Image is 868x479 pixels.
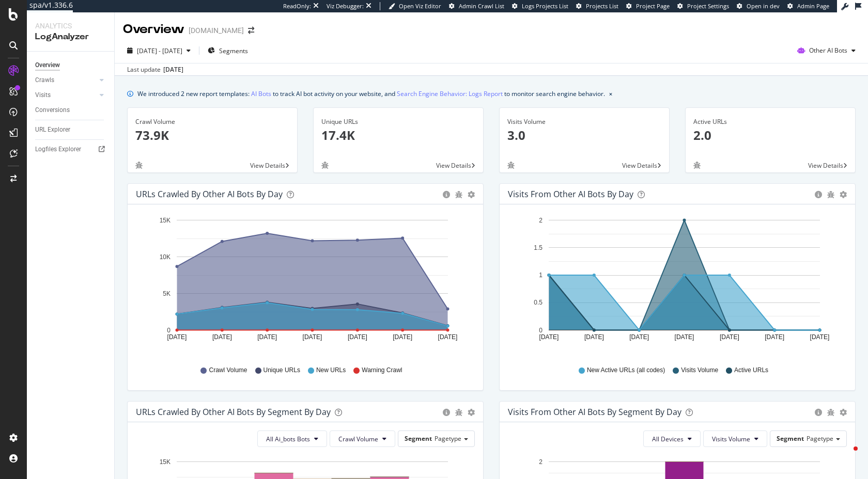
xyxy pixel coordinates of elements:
div: Crawls [35,75,54,86]
span: New URLs [316,366,346,375]
text: 15K [160,458,171,466]
div: A chart. [508,213,847,356]
text: [DATE] [393,333,412,341]
a: Overview [35,60,107,71]
div: Unique URLs [321,117,475,126]
text: 10K [160,253,171,261]
div: Crawl Volume [135,117,289,126]
span: Segment [777,434,804,443]
span: Other AI Bots [809,46,847,55]
span: Logs Projects List [522,2,568,10]
div: circle-info [443,409,450,416]
div: bug [827,191,834,198]
a: Admin Page [787,2,829,10]
p: 2.0 [693,126,847,144]
span: New Active URLs (all codes) [587,366,665,375]
div: Conversions [35,105,70,116]
div: gear [468,409,475,416]
span: Pagetype [435,434,461,443]
div: gear [840,191,847,198]
div: Active URLs [693,117,847,126]
text: [DATE] [539,333,559,341]
div: Overview [123,21,184,38]
div: bug [321,162,329,169]
div: bug [507,162,515,169]
div: Overview [35,60,60,71]
div: ReadOnly: [283,2,311,10]
a: Open in dev [737,2,780,10]
text: 2 [539,217,542,224]
span: Admin Page [797,2,829,10]
span: [DATE] - [DATE] [137,46,182,55]
a: AI Bots [251,88,271,99]
text: 0.5 [534,299,542,307]
a: Search Engine Behavior: Logs Report [397,88,503,99]
span: View Details [622,161,657,170]
span: Crawl Volume [209,366,247,375]
p: 17.4K [321,126,475,144]
div: bug [693,162,701,169]
text: 5K [163,290,171,297]
div: Last update [127,65,183,74]
div: bug [827,409,834,416]
text: [DATE] [720,333,739,341]
span: Pagetype [807,434,833,443]
div: bug [455,409,462,416]
a: Admin Crawl List [449,2,504,10]
span: Open Viz Editor [399,2,441,10]
div: circle-info [443,191,450,198]
div: URLs Crawled by Other AI Bots by day [136,189,283,199]
button: Crawl Volume [330,430,395,447]
button: Segments [204,42,252,59]
a: Projects List [576,2,618,10]
a: Logs Projects List [512,2,568,10]
div: circle-info [815,409,822,416]
span: Segment [405,434,432,443]
text: 15K [160,217,171,224]
a: Project Settings [677,2,729,10]
div: [DATE] [163,65,183,74]
text: 0 [539,327,542,334]
a: Project Page [626,2,670,10]
text: [DATE] [167,333,187,341]
div: [DOMAIN_NAME] [189,25,244,36]
button: All Devices [643,430,701,447]
text: [DATE] [629,333,649,341]
span: Segments [219,46,248,55]
button: close banner [607,86,615,101]
div: arrow-right-arrow-left [248,27,254,34]
div: Viz Debugger: [327,2,364,10]
a: Logfiles Explorer [35,144,107,155]
div: bug [135,162,143,169]
span: Visits Volume [712,435,750,443]
span: All Ai_bots Bots [266,435,310,443]
div: Analytics [35,21,106,31]
div: Logfiles Explorer [35,144,81,155]
text: 1 [539,272,542,279]
span: Warning Crawl [362,366,402,375]
button: Visits Volume [703,430,767,447]
a: Visits [35,90,97,101]
a: Open Viz Editor [389,2,441,10]
div: bug [455,191,462,198]
div: We introduced 2 new report templates: to track AI bot activity on your website, and to monitor se... [137,88,605,99]
div: Visits Volume [507,117,661,126]
span: Active URLs [734,366,768,375]
div: LogAnalyzer [35,31,106,43]
div: Visits [35,90,51,101]
a: Crawls [35,75,97,86]
text: [DATE] [675,333,694,341]
div: gear [468,191,475,198]
text: 1.5 [534,244,542,251]
svg: A chart. [136,213,475,356]
button: [DATE] - [DATE] [123,42,195,59]
text: [DATE] [438,333,458,341]
span: All Devices [652,435,684,443]
text: [DATE] [303,333,322,341]
div: gear [840,409,847,416]
div: info banner [127,88,856,99]
p: 3.0 [507,126,661,144]
text: 0 [167,327,171,334]
span: Open in dev [747,2,780,10]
